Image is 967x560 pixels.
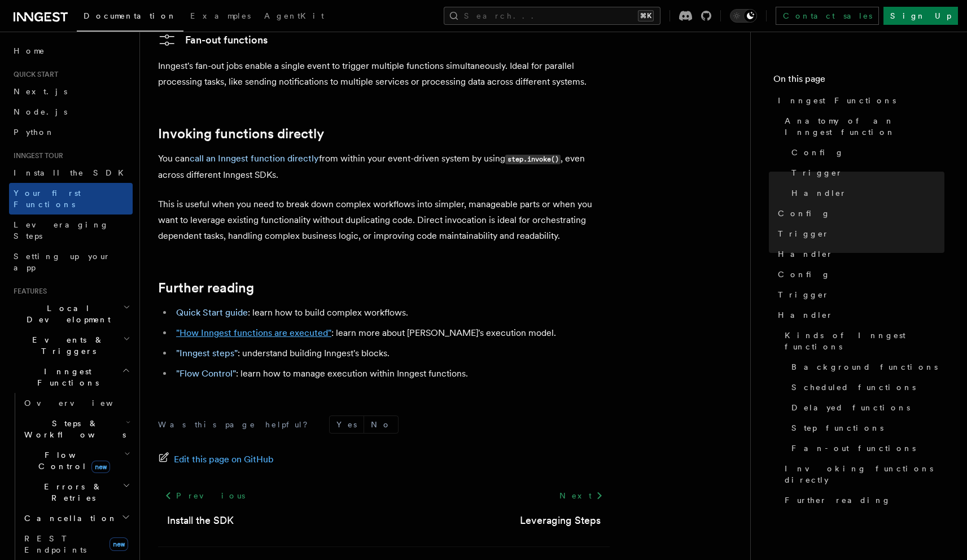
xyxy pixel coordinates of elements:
[158,452,274,467] a: Edit this page on GitHub
[785,330,944,352] span: Kinds of Inngest functions
[176,368,236,379] a: "Flow Control"
[780,490,944,510] a: Further reading
[791,443,916,454] span: Fan-out functions
[773,203,944,224] a: Config
[9,122,133,142] a: Python
[791,147,844,158] span: Config
[780,458,944,490] a: Invoking functions directly
[190,153,319,164] a: call an Inngest function directly
[176,348,238,358] a: "Inngest steps"
[9,303,123,325] span: Local Development
[787,142,944,163] a: Config
[84,11,177,20] span: Documentation
[20,393,133,413] a: Overview
[91,461,110,473] span: new
[264,11,324,20] span: AgentKit
[785,495,891,506] span: Further reading
[9,183,133,215] a: Your first Functions
[778,228,829,239] span: Trigger
[780,111,944,142] a: Anatomy of an Inngest function
[20,476,133,508] button: Errors & Retries
[14,168,130,177] span: Install the SDK
[183,3,257,30] a: Examples
[773,305,944,325] a: Handler
[20,513,117,524] span: Cancellation
[20,445,133,476] button: Flow Controlnew
[257,3,331,30] a: AgentKit
[787,438,944,458] a: Fan-out functions
[9,246,133,278] a: Setting up your app
[773,224,944,244] a: Trigger
[638,10,654,21] kbd: ⌘K
[158,31,268,49] a: Fan-out functions
[787,397,944,418] a: Delayed functions
[9,287,47,296] span: Features
[773,90,944,111] a: Inngest Functions
[173,345,610,361] li: : understand building Inngest's blocks.
[14,128,55,137] span: Python
[778,208,830,219] span: Config
[773,244,944,264] a: Handler
[505,155,561,164] code: step.invoke()
[158,419,316,430] p: Was this page helpful?
[20,449,124,472] span: Flow Control
[773,285,944,305] a: Trigger
[787,163,944,183] a: Trigger
[778,289,829,300] span: Trigger
[785,115,944,138] span: Anatomy of an Inngest function
[791,361,938,373] span: Background functions
[158,485,251,506] a: Previous
[158,151,610,183] p: You can from within your event-driven system by using , even across different Inngest SDKs.
[20,528,133,560] a: REST Endpointsnew
[730,9,757,23] button: Toggle dark mode
[778,269,830,280] span: Config
[14,45,45,56] span: Home
[780,325,944,357] a: Kinds of Inngest functions
[190,11,251,20] span: Examples
[158,126,324,142] a: Invoking functions directly
[778,95,896,106] span: Inngest Functions
[9,215,133,246] a: Leveraging Steps
[773,264,944,285] a: Config
[791,187,847,199] span: Handler
[14,220,109,240] span: Leveraging Steps
[9,151,63,160] span: Inngest tour
[20,508,133,528] button: Cancellation
[778,248,833,260] span: Handler
[9,330,133,361] button: Events & Triggers
[9,41,133,61] a: Home
[176,307,248,318] a: Quick Start guide
[791,422,883,434] span: Step functions
[14,107,67,116] span: Node.js
[444,7,660,25] button: Search...⌘K
[785,463,944,485] span: Invoking functions directly
[24,534,86,554] span: REST Endpoints
[24,399,141,408] span: Overview
[158,58,610,90] p: Inngest's fan-out jobs enable a single event to trigger multiple functions simultaneously. Ideal ...
[553,485,610,506] a: Next
[364,416,398,433] button: No
[173,305,610,321] li: : learn how to build complex workflows.
[20,413,133,445] button: Steps & Workflows
[9,366,122,388] span: Inngest Functions
[9,334,123,357] span: Events & Triggers
[173,325,610,341] li: : learn more about [PERSON_NAME]'s execution model.
[9,70,58,79] span: Quick start
[158,280,254,296] a: Further reading
[9,81,133,102] a: Next.js
[9,163,133,183] a: Install the SDK
[14,189,81,209] span: Your first Functions
[176,327,331,338] a: "How Inngest functions are executed"
[20,481,122,504] span: Errors & Retries
[520,513,601,528] a: Leveraging Steps
[14,87,67,96] span: Next.js
[883,7,958,25] a: Sign Up
[787,183,944,203] a: Handler
[174,452,274,467] span: Edit this page on GitHub
[773,72,944,90] h4: On this page
[9,102,133,122] a: Node.js
[791,402,910,413] span: Delayed functions
[20,418,126,440] span: Steps & Workflows
[791,167,843,178] span: Trigger
[158,196,610,244] p: This is useful when you need to break down complex workflows into simpler, manageable parts or wh...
